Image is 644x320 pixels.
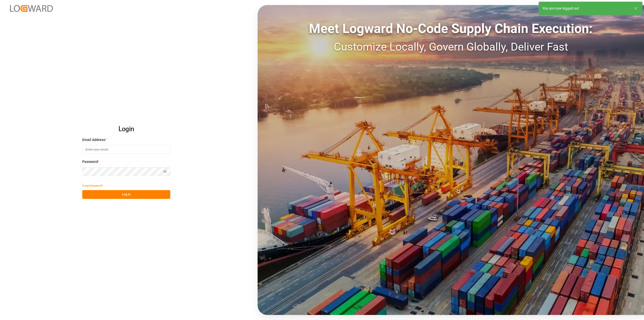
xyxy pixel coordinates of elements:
[542,6,629,11] div: You are now logged out
[258,19,644,39] div: Meet Logward No-Code Supply Chain Execution:
[258,39,644,55] div: Customize Locally, Govern Globally, Deliver Fast
[82,190,170,199] button: Log In
[82,145,170,154] input: Enter your email
[82,181,103,190] button: Forgot Password?
[10,5,53,12] img: Logward_new_orange.png
[82,159,98,164] span: Password
[82,137,105,143] span: Email Address
[82,121,170,137] h2: Login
